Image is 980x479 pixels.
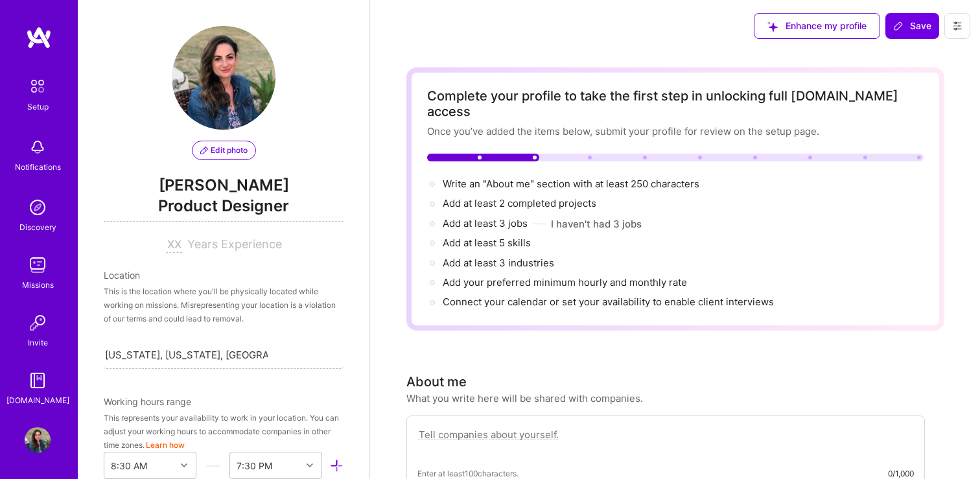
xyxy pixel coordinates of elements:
[200,146,208,154] i: icon PencilPurple
[237,459,272,473] div: 7:30 PM
[893,19,931,32] span: Save
[111,459,147,473] div: 8:30 AM
[427,88,924,119] div: Complete your profile to take the first step in unlocking full [DOMAIN_NAME] access
[27,100,49,113] div: Setup
[172,26,275,130] img: User Avatar
[26,26,52,49] img: logo
[104,396,191,407] span: Working hours range
[6,393,69,407] div: [DOMAIN_NAME]
[104,411,344,452] div: This represents your availability to work in your location. You can adjust your working hours to ...
[25,194,51,220] img: discovery
[166,237,182,253] input: XX
[551,217,642,231] button: I haven't had 3 jobs
[146,438,185,452] button: Learn how
[25,427,51,453] img: User Avatar
[104,195,344,222] span: Product Designer
[24,73,51,100] img: setup
[25,252,51,278] img: teamwork
[406,372,467,391] div: About me
[767,19,867,32] span: Enhance my profile
[443,197,596,209] span: Add at least 2 completed projects
[406,391,643,405] div: What you write here will be shared with companies.
[443,276,687,288] span: Add your preferred minimum hourly and monthly rate
[443,237,531,249] span: Add at least 5 skills
[25,134,51,160] img: bell
[104,285,344,325] div: This is the location where you'll be physically located while working on missions. Misrepresentin...
[427,124,924,138] div: Once you’ve added the items below, submit your profile for review on the setup page.
[22,278,54,292] div: Missions
[443,178,702,190] span: Write an "About me" section with at least 250 characters
[767,21,778,32] i: icon SuggestedTeams
[200,145,248,156] span: Edit photo
[181,462,187,469] i: icon Chevron
[104,176,344,195] span: [PERSON_NAME]
[25,368,51,393] img: guide book
[443,217,528,229] span: Add at least 3 jobs
[443,257,554,269] span: Add at least 3 industries
[15,160,61,174] div: Notifications
[28,336,48,349] div: Invite
[25,310,51,336] img: Invite
[443,296,774,308] span: Connect your calendar or set your availability to enable client interviews
[206,459,220,473] i: icon HorizontalInLineDivider
[19,220,56,234] div: Discovery
[104,268,344,282] div: Location
[187,237,282,251] span: Years Experience
[307,462,313,469] i: icon Chevron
